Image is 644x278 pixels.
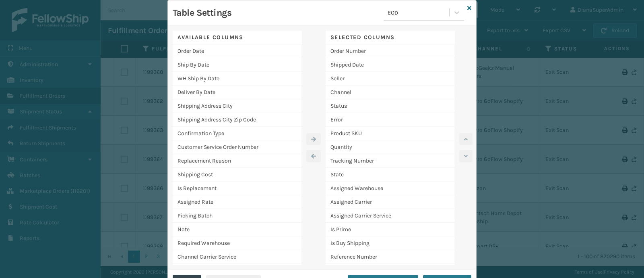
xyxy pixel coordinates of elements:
[326,154,454,168] div: Tracking Number
[326,182,454,195] div: Assigned Warehouse
[326,113,454,127] div: Error
[173,127,301,140] div: Confirmation Type
[326,44,454,58] div: Order Number
[326,264,454,278] div: Channel Type
[173,7,231,19] h3: Table Settings
[326,168,454,182] div: State
[388,8,450,17] div: EOD
[173,44,301,58] div: Order Date
[326,195,454,209] div: Assigned Carrier
[173,182,301,195] div: Is Replacement
[173,250,301,264] div: Channel Carrier Service
[326,72,454,86] div: Seller
[326,223,454,236] div: Is Prime
[173,140,301,154] div: Customer Service Order Number
[326,99,454,113] div: Status
[326,250,454,264] div: Reference Number
[326,209,454,223] div: Assigned Carrier Service
[173,58,301,72] div: Ship By Date
[173,99,301,113] div: Shipping Address City
[326,127,454,140] div: Product SKU
[326,86,454,99] div: Channel
[326,236,454,250] div: Is Buy Shipping
[173,264,301,278] div: Order Creation Date
[173,223,301,236] div: Note
[173,86,301,99] div: Deliver By Date
[173,113,301,127] div: Shipping Address City Zip Code
[173,168,301,182] div: Shipping Cost
[173,195,301,209] div: Assigned Rate
[173,209,301,223] div: Picking Batch
[326,58,454,72] div: Shipped Date
[173,31,301,44] div: Available Columns
[173,72,301,86] div: WH Ship By Date
[173,236,301,250] div: Required Warehouse
[173,154,301,168] div: Replacement Reason
[326,140,454,154] div: Quantity
[326,31,454,44] div: Selected Columns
